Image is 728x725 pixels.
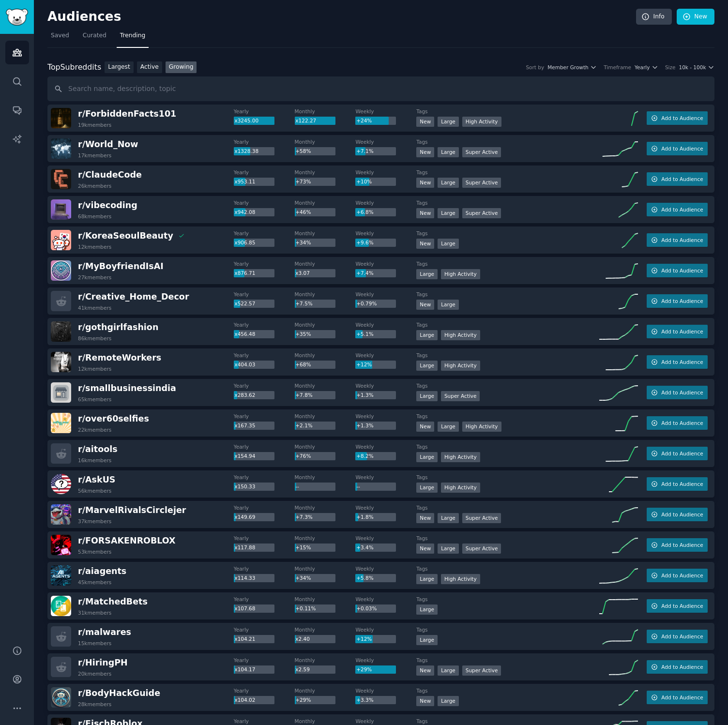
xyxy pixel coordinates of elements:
button: Add to Audience [647,447,708,460]
span: Add to Audience [661,267,703,274]
a: Info [636,9,672,25]
dt: Monthly [295,565,356,572]
dt: Weekly [355,565,416,572]
dt: Monthly [295,382,356,389]
div: Super Active [462,665,501,676]
div: Size [665,64,676,71]
span: r/ FORSAKENROBLOX [78,536,176,545]
div: High Activity [441,452,480,462]
span: x167.35 [234,423,255,428]
dt: Yearly [234,413,295,420]
span: Add to Audience [661,603,703,609]
dt: Tags [416,230,599,237]
span: +12% [356,362,372,367]
dt: Tags [416,443,599,450]
span: Saved [51,31,69,40]
img: MyBoyfriendIsAI [51,260,71,281]
dt: Tags [416,657,599,664]
div: High Activity [441,574,480,584]
img: gothgirlfashion [51,321,71,342]
dt: Yearly [234,382,295,389]
span: x122.27 [295,118,316,123]
button: Add to Audience [647,355,708,369]
span: r/ RemoteWorkers [78,353,161,362]
div: 45k members [78,579,111,586]
div: High Activity [462,422,501,432]
div: High Activity [441,269,480,279]
img: smallbusinessindia [51,382,71,403]
span: r/ aiagents [78,566,126,576]
div: Large [438,544,459,554]
span: r/ MatchedBets [78,597,148,606]
dt: Yearly [234,596,295,603]
button: Add to Audience [647,111,708,125]
span: +24% [356,118,372,123]
button: Add to Audience [647,294,708,308]
span: Add to Audience [661,237,703,243]
span: +5.8% [356,575,373,581]
span: x953.11 [234,179,255,184]
span: r/ over60selfies [78,414,149,423]
div: Super Active [462,147,501,157]
span: x283.62 [234,392,255,398]
span: 10k - 100k [679,64,706,71]
button: Add to Audience [647,691,708,704]
dt: Yearly [234,230,295,237]
span: Curated [83,31,106,40]
span: +34% [295,575,311,581]
dt: Tags [416,352,599,359]
div: 65k members [78,396,111,403]
div: 12k members [78,365,111,372]
div: 26k members [78,182,111,189]
div: Large [416,604,438,615]
div: Sort by [526,64,544,71]
div: Large [438,147,459,157]
span: Add to Audience [661,176,703,182]
dt: Tags [416,474,599,481]
div: 86k members [78,335,111,342]
div: Super Active [462,513,501,523]
dt: Monthly [295,352,356,359]
span: r/ Creative_Home_Decor [78,292,189,302]
a: Saved [47,28,73,48]
div: 37k members [78,518,111,525]
span: +2.1% [295,423,312,428]
dt: Tags [416,626,599,633]
dt: Weekly [355,535,416,542]
button: Add to Audience [647,660,708,674]
a: Active [137,61,162,74]
dt: Yearly [234,504,295,511]
span: +58% [295,148,311,154]
div: Large [416,452,438,462]
span: x117.88 [234,544,255,550]
dt: Weekly [355,596,416,603]
span: Add to Audience [661,389,703,396]
span: x2.40 [295,636,310,642]
dt: Monthly [295,413,356,420]
span: Add to Audience [661,542,703,548]
span: r/ gothgirlfashion [78,322,158,332]
img: FORSAKENROBLOX [51,535,71,555]
dt: Monthly [295,626,356,633]
span: +3.4% [356,544,373,550]
button: Add to Audience [647,416,708,430]
span: +34% [295,240,311,245]
dt: Monthly [295,657,356,664]
dt: Weekly [355,657,416,664]
dt: Monthly [295,199,356,206]
button: Add to Audience [647,264,708,277]
span: +0.79% [356,301,377,306]
dt: Tags [416,199,599,206]
span: x876.71 [234,270,255,276]
div: 16k members [78,457,111,464]
span: Add to Audience [661,481,703,487]
img: aiagents [51,565,71,586]
div: 19k members [78,121,111,128]
dt: Tags [416,321,599,328]
span: +10% [356,179,372,184]
span: Add to Audience [661,572,703,579]
span: x942.08 [234,209,255,215]
div: New [416,544,434,554]
div: Large [438,513,459,523]
span: r/ malwares [78,627,131,637]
